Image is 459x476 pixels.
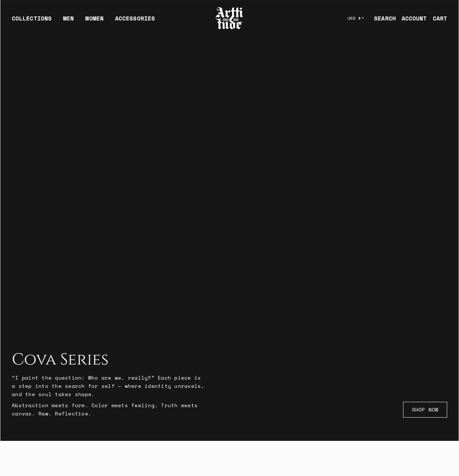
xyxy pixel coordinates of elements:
[427,11,447,25] a: Open cart
[12,373,205,398] p: “I paint the question: Who are we, really?” Each piece is a step into the search for self — where...
[368,11,396,25] a: SEARCH
[63,14,74,28] a: MEN
[85,14,104,28] a: WOMEN
[215,6,244,30] img: Arttitude
[12,401,205,418] p: Abstraction meets form. Color meets feeling. Truth meets canvas. Raw. Reflective.
[12,351,205,369] h2: Cova Series
[115,14,155,28] div: ACCESSORIES
[343,10,369,26] button: USD $
[347,15,361,21] span: USD $
[396,11,427,25] a: ACCOUNT
[6,14,161,28] ul: Main navigation
[433,14,447,23] div: CART
[403,402,447,418] a: SHOP NOW
[12,14,52,28] div: COLLECTIONS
